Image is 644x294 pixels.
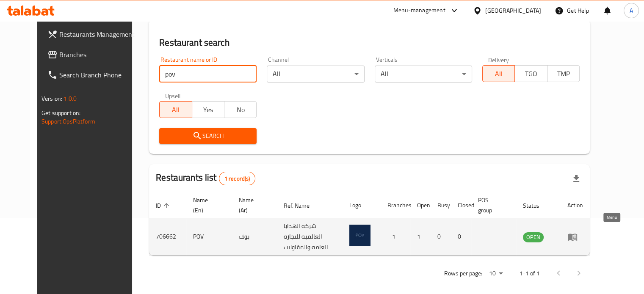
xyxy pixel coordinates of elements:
[523,201,550,211] span: Status
[156,201,172,211] span: ID
[159,36,580,49] h2: Restaurant search
[284,201,321,211] span: Ref. Name
[561,192,590,218] th: Action
[59,70,138,80] span: Search Branch Phone
[219,175,255,183] span: 1 record(s)
[451,192,471,218] th: Closed
[41,24,145,44] a: Restaurants Management
[514,65,547,82] button: TGO
[41,116,95,127] a: Support.OpsPlatform
[228,104,253,116] span: No
[156,171,255,185] h2: Restaurants list
[381,192,410,218] th: Branches
[410,192,431,218] th: Open
[232,218,277,256] td: بوڤ
[149,218,186,256] td: 706662
[165,93,181,99] label: Upsell
[410,218,431,256] td: 1
[520,268,540,279] p: 1-1 of 1
[219,172,256,185] div: Total records count
[64,93,77,104] span: 1.0.0
[59,49,138,60] span: Branches
[478,195,506,215] span: POS group
[485,6,541,15] div: [GEOGRAPHIC_DATA]
[431,192,451,218] th: Busy
[523,232,544,242] span: OPEN
[239,195,267,215] span: Name (Ar)
[518,68,544,80] span: TGO
[349,225,370,246] img: POV
[431,218,451,256] td: 0
[486,267,506,280] div: Rows per page:
[393,5,445,16] div: Menu-management
[486,68,511,80] span: All
[523,232,544,242] div: OPEN
[159,128,257,144] button: Search
[41,65,145,85] a: Search Branch Phone
[488,57,509,63] label: Delivery
[482,65,515,82] button: All
[159,101,192,118] button: All
[566,168,586,189] div: Export file
[193,195,221,215] span: Name (En)
[163,104,188,116] span: All
[41,44,145,65] a: Branches
[547,65,580,82] button: TMP
[196,104,221,116] span: Yes
[551,68,576,80] span: TMP
[277,218,343,256] td: شركه الهدايا العالميه للتجاره العامه والمقاولات
[41,93,62,104] span: Version:
[381,218,410,256] td: 1
[149,192,590,256] table: enhanced table
[451,218,471,256] td: 0
[444,268,482,279] p: Rows per page:
[166,131,250,141] span: Search
[267,66,364,82] div: All
[186,218,232,256] td: POV
[159,66,257,82] input: Search for restaurant name or ID..
[375,66,472,82] div: All
[224,101,257,118] button: No
[192,101,224,118] button: Yes
[59,29,138,39] span: Restaurants Management
[41,107,80,118] span: Get support on:
[630,6,633,15] span: A
[343,192,381,218] th: Logo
